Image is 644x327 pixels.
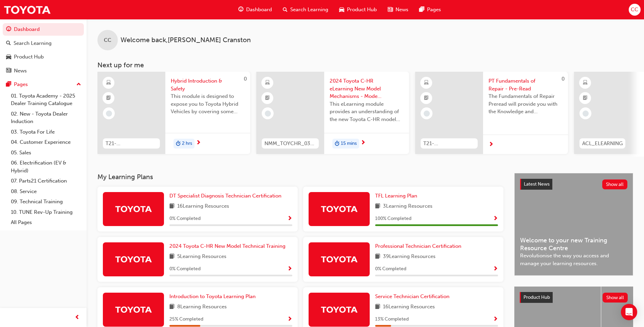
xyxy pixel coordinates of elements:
[106,79,111,87] span: learningResourceType_ELEARNING-icon
[514,173,633,276] a: Latest NewsShow allWelcome to your new Training Resource CentreRevolutionise the way you access a...
[603,293,628,303] button: Show all
[382,3,414,17] a: news-iconNews
[177,253,226,261] span: 5 Learning Resources
[171,92,245,116] span: This module is designed to expose you to Toyota Hybrid Vehicles by covering some history of the H...
[106,140,157,148] span: T21-FOD_HVIS_PREREQ
[493,315,498,324] button: Show Progress
[6,27,11,33] span: guage-icon
[383,202,433,211] span: 3 Learning Resources
[196,140,201,146] span: next-icon
[169,303,174,311] span: book-icon
[265,110,271,117] span: learningRecordVerb_NONE-icon
[3,78,84,91] button: Pages
[264,140,316,148] span: NMM_TOYCHR_032024_MODULE_1
[341,140,357,148] span: 15 mins
[8,176,84,186] a: 07. Parts21 Certification
[169,265,201,273] span: 0 % Completed
[424,79,429,87] span: learningResourceType_ELEARNING-icon
[375,293,449,299] span: Service Technician Certification
[339,5,344,14] span: car-icon
[493,316,498,323] span: Show Progress
[244,76,247,82] span: 0
[493,266,498,272] span: Show Progress
[6,68,11,74] span: news-icon
[6,40,11,47] span: search-icon
[8,217,84,228] a: All Pages
[115,304,152,315] img: Trak
[524,181,550,187] span: Latest News
[320,304,358,315] img: Trak
[489,142,494,148] span: next-icon
[583,110,589,117] span: learningRecordVerb_NONE-icon
[256,72,409,154] a: NMM_TOYCHR_032024_MODULE_12024 Toyota C-HR eLearning New Model Mechanisms - Model Outline (Module...
[171,77,245,92] span: Hybrid Introduction & Safety
[121,36,251,44] span: Welcome back , [PERSON_NAME] Cranston
[3,22,84,78] button: DashboardSearch LearningProduct HubNews
[76,80,81,89] span: up-icon
[169,253,174,261] span: book-icon
[3,51,84,63] a: Product Hub
[14,39,52,47] div: Search Learning
[169,315,203,323] span: 25 % Completed
[383,303,435,311] span: 16 Learning Resources
[375,202,380,211] span: book-icon
[283,5,288,14] span: search-icon
[415,72,568,154] a: 0T21-PTFOR_PRE_READPT Fundamentals of Repair - Pre-ReadThe Fundamentals of Repair Preread will pr...
[523,294,550,300] span: Product Hub
[375,303,380,311] span: book-icon
[287,316,292,323] span: Show Progress
[582,140,623,148] span: ACL_ELEARNING
[75,313,80,322] span: prev-icon
[8,207,84,218] a: 10. TUNE Rev-Up Training
[375,293,452,300] a: Service Technician Certification
[562,76,565,82] span: 0
[8,158,84,176] a: 06. Electrification (EV & Hybrid)
[520,179,627,190] a: Latest NewsShow all
[169,242,288,250] a: 2024 Toyota C-HR New Model Technical Training
[115,203,152,215] img: Trak
[14,81,28,88] div: Pages
[320,203,358,215] img: Trak
[233,3,277,17] a: guage-iconDashboard
[176,139,181,148] span: duration-icon
[169,202,174,211] span: book-icon
[14,53,44,61] div: Product Hub
[87,61,644,69] h3: Next up for me
[334,3,382,17] a: car-iconProduct Hub
[621,304,637,320] div: Open Intercom Messenger
[287,315,292,324] button: Show Progress
[104,36,111,44] span: CC
[583,94,588,103] span: booktick-icon
[631,6,638,14] span: CC
[320,253,358,265] img: Trak
[602,179,628,189] button: Show all
[169,293,256,299] span: Introduction to Toyota Learning Plan
[8,186,84,197] a: 08. Service
[8,137,84,148] a: 04. Customer Experience
[290,6,328,14] span: Search Learning
[169,192,284,200] a: DT Specialist Diagnosis Technician Certification
[629,4,641,16] button: CC
[520,237,627,252] span: Welcome to your new Training Resource Centre
[3,2,51,17] img: Trak
[8,127,84,137] a: 03. Toyota For Life
[169,215,201,223] span: 0 % Completed
[177,202,229,211] span: 16 Learning Resources
[361,140,366,146] span: next-icon
[3,65,84,77] a: News
[287,216,292,222] span: Show Progress
[375,215,411,223] span: 100 % Completed
[414,3,446,17] a: pages-iconPages
[520,292,628,303] a: Product HubShow all
[265,94,270,103] span: booktick-icon
[388,5,393,14] span: news-icon
[520,252,627,267] span: Revolutionise the way you access and manage your learning resources.
[14,67,27,75] div: News
[335,139,339,148] span: duration-icon
[493,216,498,222] span: Show Progress
[8,196,84,207] a: 09. Technical Training
[169,293,258,300] a: Introduction to Toyota Learning Plan
[424,110,430,117] span: learningRecordVerb_NONE-icon
[8,91,84,109] a: 01. Toyota Academy - 2025 Dealer Training Catalogue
